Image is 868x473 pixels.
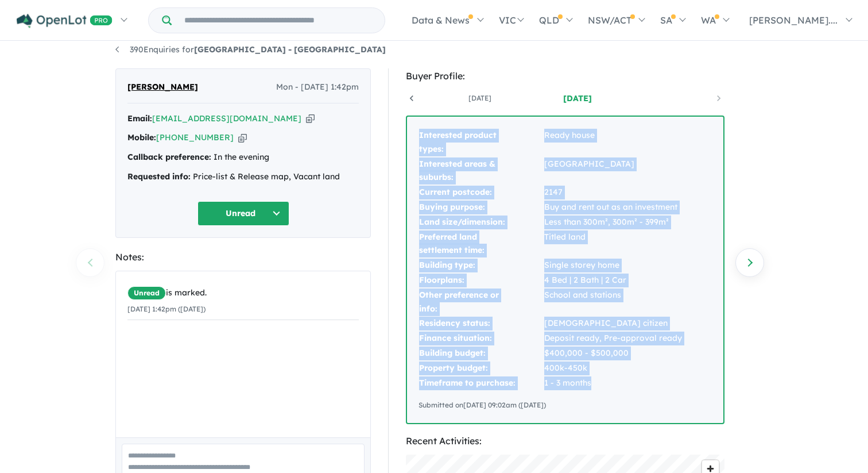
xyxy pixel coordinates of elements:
[544,185,683,200] td: 2147
[418,331,544,346] td: Finance situation:
[544,376,683,391] td: 1 - 3 months
[276,80,359,94] span: Mon - [DATE] 1:42pm
[418,346,544,361] td: Building budget:
[418,185,544,200] td: Current postcode:
[418,316,544,331] td: Residency status:
[544,215,683,230] td: Less than 300m², 300m² - 399m²
[418,128,544,157] td: Interested product types:
[406,68,724,84] div: Buyer Profile:
[127,305,206,313] small: [DATE] 1:42pm ([DATE])
[127,113,152,124] strong: Email:
[544,157,683,186] td: [GEOGRAPHIC_DATA]
[406,433,724,449] div: Recent Activities:
[156,132,234,143] a: [PHONE_NUMBER]
[544,128,683,157] td: Ready house
[431,93,529,104] a: [DATE]
[418,200,544,215] td: Buying purpose:
[115,44,386,55] a: 390Enquiries for[GEOGRAPHIC_DATA] - [GEOGRAPHIC_DATA]
[418,361,544,376] td: Property budget:
[127,151,359,164] div: In the evening
[238,132,247,144] button: Copy
[418,399,712,411] div: Submitted on [DATE] 09:02am ([DATE])
[544,361,683,376] td: 400k-450k
[197,201,289,226] button: Unread
[127,286,359,300] div: is marked.
[544,331,683,346] td: Deposit ready, Pre-approval ready
[17,14,113,28] img: Openlot PRO Logo White
[544,346,683,361] td: $400,000 - $500,000
[127,80,198,94] span: [PERSON_NAME]
[127,152,211,162] strong: Callback preference:
[544,316,683,331] td: [DEMOGRAPHIC_DATA] citizen
[115,43,753,57] nav: breadcrumb
[418,215,544,230] td: Land size/dimension:
[418,288,544,317] td: Other preference or info:
[544,258,683,273] td: Single storey home
[127,286,166,300] span: Unread
[174,8,382,33] input: Try estate name, suburb, builder or developer
[418,376,544,391] td: Timeframe to purchase:
[418,157,544,186] td: Interested areas & suburbs:
[418,273,544,288] td: Floorplans:
[749,14,838,26] span: [PERSON_NAME]....
[418,258,544,273] td: Building type:
[544,230,683,259] td: Titled land
[152,113,301,124] a: [EMAIL_ADDRESS][DOMAIN_NAME]
[127,132,156,143] strong: Mobile:
[127,171,191,182] strong: Requested info:
[544,200,683,215] td: Buy and rent out as an investment
[115,249,371,265] div: Notes:
[127,170,359,184] div: Price-list & Release map, Vacant land
[306,113,315,125] button: Copy
[194,44,386,55] strong: [GEOGRAPHIC_DATA] - [GEOGRAPHIC_DATA]
[418,230,544,259] td: Preferred land settlement time:
[544,288,683,317] td: School and stations
[544,273,683,288] td: 4 Bed | 2 Bath | 2 Car
[529,93,626,104] a: [DATE]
